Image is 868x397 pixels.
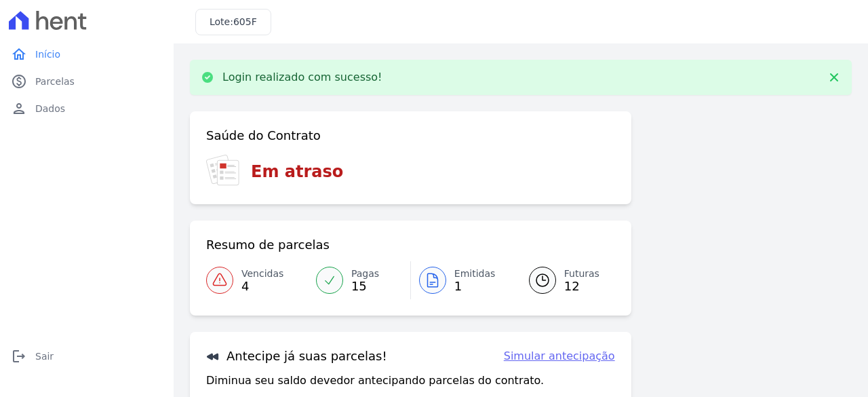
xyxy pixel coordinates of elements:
[454,267,496,281] span: Emitidas
[5,343,168,370] a: logoutSair
[35,75,75,88] span: Parcelas
[564,267,599,281] span: Futuras
[251,159,343,184] h3: Em atraso
[11,46,27,62] i: home
[454,281,496,292] span: 1
[206,261,308,299] a: Vencidas 4
[504,348,615,364] a: Simular antecipação
[206,128,321,144] h3: Saúde do Contrato
[11,100,27,117] i: person
[35,48,60,61] span: Início
[11,348,27,364] i: logout
[222,71,382,84] p: Login realizado com sucesso!
[351,267,379,281] span: Pagas
[5,95,168,122] a: personDados
[564,281,599,292] span: 12
[206,237,330,253] h3: Resumo de parcelas
[308,261,410,299] a: Pagas 15
[35,349,54,363] span: Sair
[241,281,283,292] span: 4
[351,281,379,292] span: 15
[35,102,65,115] span: Dados
[241,267,283,281] span: Vencidas
[411,261,513,299] a: Emitidas 1
[233,16,257,27] span: 605F
[11,73,27,90] i: paid
[5,41,168,68] a: homeInício
[5,68,168,95] a: paidParcelas
[210,15,257,29] h3: Lote:
[206,373,544,389] p: Diminua seu saldo devedor antecipando parcelas do contrato.
[206,348,387,364] h3: Antecipe já suas parcelas!
[513,261,615,299] a: Futuras 12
